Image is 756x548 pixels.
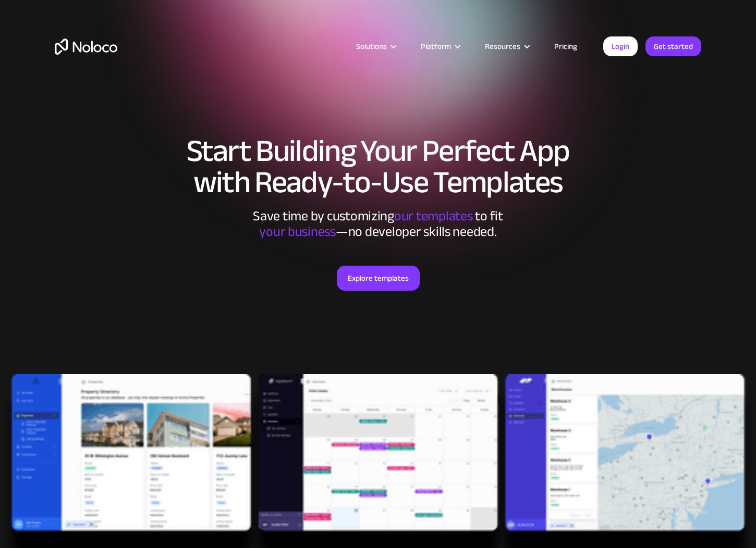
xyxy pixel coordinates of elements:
[55,39,117,55] a: home
[645,36,701,56] a: Get started
[222,208,534,240] div: Save time by customizing to fit ‍ —no developer skills needed.
[472,40,541,53] div: Resources
[421,40,451,53] div: Platform
[337,266,420,291] a: Explore templates
[343,40,408,53] div: Solutions
[394,203,473,229] span: our templates
[485,40,520,53] div: Resources
[408,40,472,53] div: Platform
[541,40,590,53] a: Pricing
[259,219,336,244] span: your business
[603,36,638,56] a: Login
[55,135,701,198] h1: Start Building Your Perfect App with Ready-to-Use Templates
[356,40,387,53] div: Solutions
